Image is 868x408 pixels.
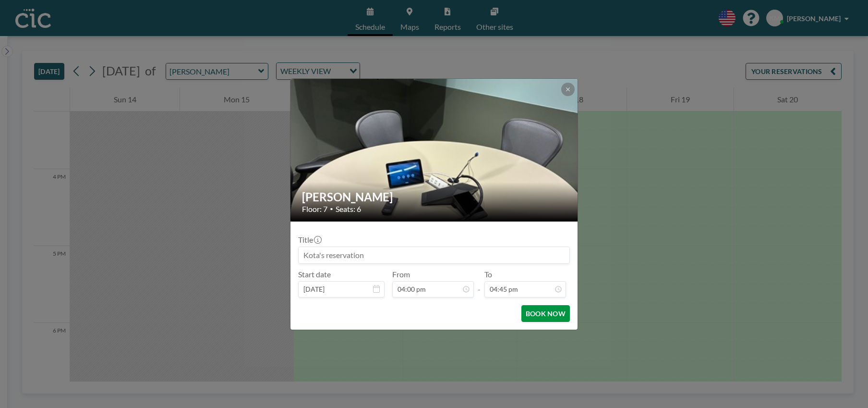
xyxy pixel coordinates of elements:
[298,235,321,245] label: Title
[298,270,331,279] label: Start date
[392,270,410,279] label: From
[478,273,481,294] span: -
[302,204,327,214] span: Floor: 7
[299,247,569,263] input: Kota's reservation
[302,190,567,204] h2: [PERSON_NAME]
[330,205,333,212] span: •
[521,305,570,322] button: BOOK NOW
[484,270,492,279] label: To
[336,204,361,214] span: Seats: 6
